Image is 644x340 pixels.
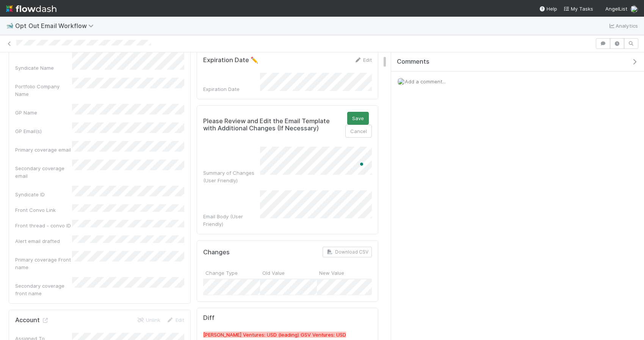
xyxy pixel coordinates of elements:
div: New Value [317,266,374,278]
button: Cancel [345,125,372,138]
span: My Tasks [563,6,593,12]
a: Edit [354,57,372,63]
span: [PERSON_NAME] Ventures: USD (leading) GSV Ventures: USD [203,332,346,338]
a: Analytics [608,21,638,30]
img: avatar_ac990a78-52d7-40f8-b1fe-cbbd1cda261e.png [630,5,638,13]
h5: Please Review and Edit the Email Template with Additional Changes (If Necessary) [203,118,343,132]
span: Add a comment... [405,78,446,85]
div: Help [539,5,557,13]
h5: Diff [203,314,372,322]
div: Secondary coverage front name [15,282,72,297]
div: Expiration Date [203,85,260,93]
div: Change Type [203,266,260,278]
div: Old Value [260,266,317,278]
div: Syndicate Name [15,64,72,72]
div: Alert email drafted [15,237,72,245]
div: Front thread - convo ID [15,222,72,229]
span: 🐋 [6,22,14,29]
a: My Tasks [563,5,593,13]
span: Opt Out Email Workflow [15,22,97,30]
span: AngelList [605,6,627,12]
div: GP Email(s) [15,127,72,135]
a: Unlink [137,317,160,323]
h5: Changes [203,249,230,256]
button: Download CSV [323,247,372,257]
a: Edit [166,317,184,323]
div: Secondary coverage email [15,165,72,180]
img: logo-inverted-e16ddd16eac7371096b0.svg [6,2,56,15]
div: Email Body (User Friendly) [203,213,260,228]
img: avatar_ac990a78-52d7-40f8-b1fe-cbbd1cda261e.png [397,78,405,85]
div: Primary coverage Front name [15,256,72,271]
div: Primary coverage email [15,146,72,154]
div: Front Convo Link [15,206,72,214]
div: GP Name [15,109,72,116]
h5: Account [15,316,49,324]
h5: Expiration Date ✏️ [203,56,258,64]
button: Save [347,112,369,125]
span: Comments [397,58,429,66]
div: Portfolio Company Name [15,83,72,98]
div: Syndicate ID [15,191,72,198]
div: Summary of Changes (User Friendly) [203,169,260,184]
